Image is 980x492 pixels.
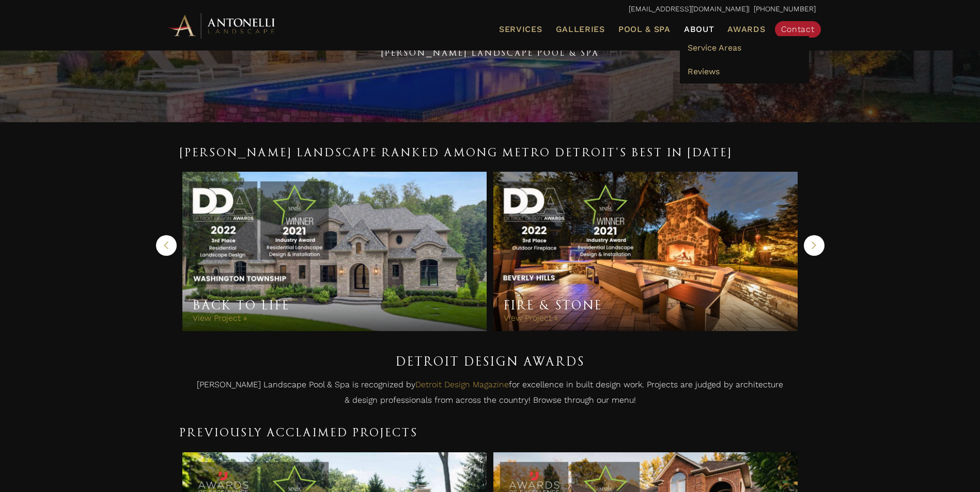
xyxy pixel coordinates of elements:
img: Antonelli Horizontal Logo [165,11,278,40]
a: Back to Life [193,298,290,313]
a: About [680,23,719,36]
span: [PERSON_NAME] Landscape Ranked Among Metro Detroit's Best in [DATE] [179,145,733,159]
a: Services [495,23,547,36]
a: Galleries [552,23,609,36]
a: Detroit Design Magazine [415,380,509,389]
span: Service Areas [688,43,741,53]
h3: Detroit Design Awards [179,352,801,372]
a: Contact [775,21,821,38]
a: Awards [723,23,769,36]
a: Pool & Spa [614,23,675,36]
span: Pool & Spa [618,24,671,34]
a: View Project » [193,313,247,323]
a: View Project » [504,313,558,323]
span: Contact [781,24,815,34]
a: Service Areas [680,36,809,60]
span: Reviews [688,67,720,76]
span: Awards [727,24,765,34]
span: Galleries [556,24,605,34]
a: Fire & Stone [504,298,602,313]
span: [PERSON_NAME] Landscape Pool & Spa [381,48,599,58]
span: About [684,25,714,34]
div: Item 3 of 5 [490,172,801,331]
span: Previously Acclaimed Projects [179,425,418,439]
div: Item 2 of 5 [179,172,490,331]
p: [PERSON_NAME] Landscape Pool & Spa is recognized by for excellence in built design work. Projects... [179,377,801,413]
p: | [PHONE_NUMBER] [165,3,816,16]
a: [EMAIL_ADDRESS][DOMAIN_NAME] [629,5,748,13]
span: Services [499,25,542,34]
a: Reviews [680,60,809,84]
